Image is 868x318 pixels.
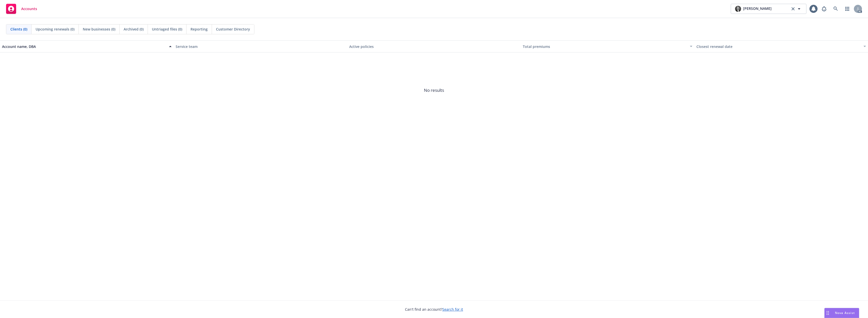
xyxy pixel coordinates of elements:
[521,40,694,52] button: Total premiums
[731,4,806,14] button: photo[PERSON_NAME]clear selection
[743,6,772,12] span: [PERSON_NAME]
[36,26,74,32] span: Upcoming renewals (0)
[825,308,831,318] div: Drag to move
[349,44,519,49] div: Active policies
[405,307,463,312] span: Can't find an account?
[21,7,37,11] span: Accounts
[696,44,860,49] div: Closest renewal date
[176,44,345,49] div: Service team
[835,311,855,315] span: Nova Assist
[790,6,796,12] a: clear selection
[831,4,841,14] a: Search
[819,4,829,14] a: Report a Bug
[152,26,182,32] span: Untriaged files (0)
[83,26,115,32] span: New businesses (0)
[191,26,208,32] span: Reporting
[842,4,852,14] a: Switch app
[442,307,463,312] a: Search for it
[174,40,347,52] button: Service team
[694,40,868,52] button: Closest renewal date
[735,6,741,12] img: photo
[523,44,687,49] div: Total premiums
[124,26,144,32] span: Archived (0)
[2,44,166,49] div: Account name, DBA
[824,308,859,318] button: Nova Assist
[347,40,521,52] button: Active policies
[10,26,27,32] span: Clients (0)
[216,26,250,32] span: Customer Directory
[4,2,39,16] a: Accounts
